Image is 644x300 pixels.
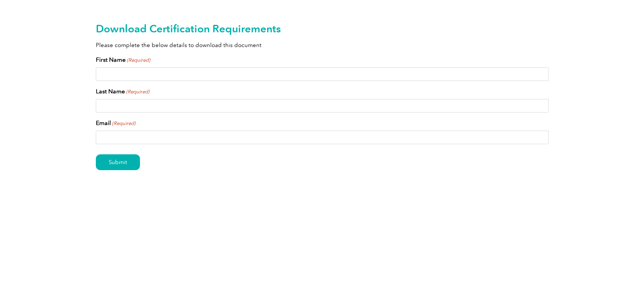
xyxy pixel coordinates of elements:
[96,154,140,170] input: Submit
[111,120,135,127] span: (Required)
[126,56,150,64] span: (Required)
[96,87,149,96] label: Last Name
[96,55,150,64] label: First Name
[96,119,135,128] label: Email
[96,23,549,35] h2: Download Certification Requirements
[125,88,149,96] span: (Required)
[96,41,549,49] p: Please complete the below details to download this document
